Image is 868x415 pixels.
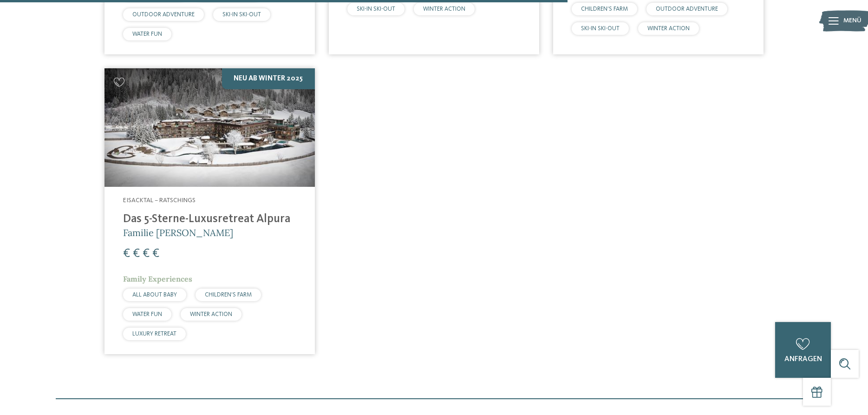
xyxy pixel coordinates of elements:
[132,292,177,298] span: ALL ABOUT BABY
[581,6,628,12] span: CHILDREN’S FARM
[205,292,252,298] span: CHILDREN’S FARM
[123,227,233,238] span: Familie [PERSON_NAME]
[132,311,162,317] span: WATER FUN
[123,197,196,204] span: Eisacktal – Ratschings
[104,68,315,354] a: Familienhotels gesucht? Hier findet ihr die besten! Neu ab Winter 2025 Eisacktal – Ratschings Das...
[190,311,232,317] span: WINTER ACTION
[123,274,192,283] span: Family Experiences
[581,26,620,32] span: SKI-IN SKI-OUT
[104,68,315,187] img: Familienhotels gesucht? Hier findet ihr die besten!
[152,248,159,260] span: €
[357,6,395,12] span: SKI-IN SKI-OUT
[133,248,140,260] span: €
[784,356,822,363] span: anfragen
[423,6,465,12] span: WINTER ACTION
[132,331,176,337] span: LUXURY RETREAT
[656,6,718,12] span: OUTDOOR ADVENTURE
[123,212,296,226] h4: Das 5-Sterne-Luxusretreat Alpura
[222,12,261,18] span: SKI-IN SKI-OUT
[143,248,150,260] span: €
[132,31,162,37] span: WATER FUN
[647,26,690,32] span: WINTER ACTION
[123,248,130,260] span: €
[132,12,195,18] span: OUTDOOR ADVENTURE
[775,322,831,378] a: anfragen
